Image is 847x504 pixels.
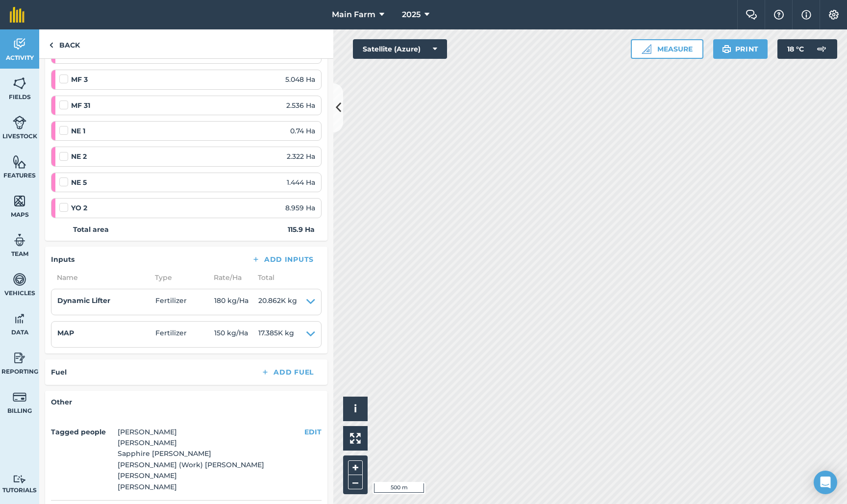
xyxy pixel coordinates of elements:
button: + [348,460,363,475]
div: Open Intercom Messenger [814,471,837,494]
a: Back [39,29,90,58]
img: svg+xml;base64,PD94bWwgdmVyc2lvbj0iMS4wIiBlbmNvZGluZz0idXRmLTgiPz4KPCEtLSBHZW5lcmF0b3I6IEFkb2JlIE... [13,311,26,326]
span: 2.322 Ha [287,151,315,162]
span: 150 kg / Ha [214,328,258,341]
img: svg+xml;base64,PHN2ZyB4bWxucz0iaHR0cDovL3d3dy53My5vcmcvMjAwMC9zdmciIHdpZHRoPSI1NiIgaGVpZ2h0PSI2MC... [13,194,26,208]
li: [PERSON_NAME] (Work) [PERSON_NAME] [118,459,264,470]
strong: NE 2 [71,151,87,162]
img: Four arrows, one pointing top left, one top right, one bottom right and the last bottom left [350,433,361,444]
button: i [343,397,368,421]
img: svg+xml;base64,PD94bWwgdmVyc2lvbj0iMS4wIiBlbmNvZGluZz0idXRmLTgiPz4KPCEtLSBHZW5lcmF0b3I6IEFkb2JlIE... [13,37,26,51]
button: Measure [631,39,703,59]
img: svg+xml;base64,PHN2ZyB4bWxucz0iaHR0cDovL3d3dy53My5vcmcvMjAwMC9zdmciIHdpZHRoPSI1NiIgaGVpZ2h0PSI2MC... [13,154,26,169]
img: A cog icon [828,10,840,20]
img: svg+xml;base64,PD94bWwgdmVyc2lvbj0iMS4wIiBlbmNvZGluZz0idXRmLTgiPz4KPCEtLSBHZW5lcmF0b3I6IEFkb2JlIE... [13,272,26,287]
strong: 115.9 Ha [288,224,315,235]
strong: Total area [73,224,109,235]
span: 17.385K kg [258,328,294,341]
span: Rate/ Ha [208,272,252,283]
summary: MAPFertilizer150 kg/Ha17.385K kg [57,328,315,341]
button: EDIT [304,427,322,437]
img: svg+xml;base64,PD94bWwgdmVyc2lvbj0iMS4wIiBlbmNvZGluZz0idXRmLTgiPz4KPCEtLSBHZW5lcmF0b3I6IEFkb2JlIE... [13,351,26,365]
span: Type [149,272,208,283]
button: 18 °C [777,39,837,59]
h4: Tagged people [51,427,114,437]
img: svg+xml;base64,PD94bWwgdmVyc2lvbj0iMS4wIiBlbmNvZGluZz0idXRmLTgiPz4KPCEtLSBHZW5lcmF0b3I6IEFkb2JlIE... [13,233,26,248]
img: fieldmargin Logo [10,7,25,23]
strong: NE 5 [71,177,87,188]
strong: YO 2 [71,202,87,213]
button: Add Fuel [253,365,322,379]
span: 20.862K kg [258,295,297,309]
li: Sapphire [PERSON_NAME] [118,448,264,459]
button: Add Inputs [244,252,322,266]
button: Satellite (Azure) [353,39,447,59]
h4: MAP [57,328,155,338]
h4: Dynamic Lifter [57,295,155,306]
span: 18 ° C [787,39,804,59]
img: svg+xml;base64,PD94bWwgdmVyc2lvbj0iMS4wIiBlbmNvZGluZz0idXRmLTgiPz4KPCEtLSBHZW5lcmF0b3I6IEFkb2JlIE... [812,39,831,59]
h4: Other [51,397,322,407]
img: A question mark icon [773,10,785,20]
img: svg+xml;base64,PHN2ZyB4bWxucz0iaHR0cDovL3d3dy53My5vcmcvMjAwMC9zdmciIHdpZHRoPSIxNyIgaGVpZ2h0PSIxNy... [801,9,811,21]
span: 5.048 Ha [285,74,315,85]
img: svg+xml;base64,PD94bWwgdmVyc2lvbj0iMS4wIiBlbmNvZGluZz0idXRmLTgiPz4KPCEtLSBHZW5lcmF0b3I6IEFkb2JlIE... [13,475,26,484]
span: 2.536 Ha [286,100,315,111]
span: Total [252,272,274,283]
span: 180 kg / Ha [214,295,258,309]
strong: MF 3 [71,74,88,85]
span: 0.74 Ha [290,126,315,136]
h4: Inputs [51,254,75,265]
span: 2025 [402,9,421,21]
h4: Fuel [51,367,67,378]
img: svg+xml;base64,PD94bWwgdmVyc2lvbj0iMS4wIiBlbmNvZGluZz0idXRmLTgiPz4KPCEtLSBHZW5lcmF0b3I6IEFkb2JlIE... [13,390,26,404]
span: Fertilizer [155,295,214,309]
span: Main Farm [332,9,375,21]
span: Fertilizer [155,328,214,341]
img: svg+xml;base64,PHN2ZyB4bWxucz0iaHR0cDovL3d3dy53My5vcmcvMjAwMC9zdmciIHdpZHRoPSIxOSIgaGVpZ2h0PSIyNC... [722,43,731,55]
img: Ruler icon [642,44,651,54]
span: Name [51,272,149,283]
summary: Dynamic LifterFertilizer180 kg/Ha20.862K kg [57,295,315,309]
button: Print [713,39,768,59]
img: svg+xml;base64,PD94bWwgdmVyc2lvbj0iMS4wIiBlbmNvZGluZz0idXRmLTgiPz4KPCEtLSBHZW5lcmF0b3I6IEFkb2JlIE... [13,115,26,130]
img: svg+xml;base64,PHN2ZyB4bWxucz0iaHR0cDovL3d3dy53My5vcmcvMjAwMC9zdmciIHdpZHRoPSI5IiBoZWlnaHQ9IjI0Ii... [49,39,53,51]
img: Two speech bubbles overlapping with the left bubble in the forefront [746,10,757,20]
span: 8.959 Ha [285,202,315,213]
img: svg+xml;base64,PHN2ZyB4bWxucz0iaHR0cDovL3d3dy53My5vcmcvMjAwMC9zdmciIHdpZHRoPSI1NiIgaGVpZ2h0PSI2MC... [13,76,26,91]
button: – [348,475,363,489]
span: i [354,403,357,415]
li: [PERSON_NAME] [118,437,264,448]
li: [PERSON_NAME] [118,481,264,492]
li: [PERSON_NAME] [118,470,264,481]
span: 1.444 Ha [287,177,315,188]
strong: NE 1 [71,126,85,136]
strong: MF 31 [71,100,90,111]
li: [PERSON_NAME] [118,427,264,437]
